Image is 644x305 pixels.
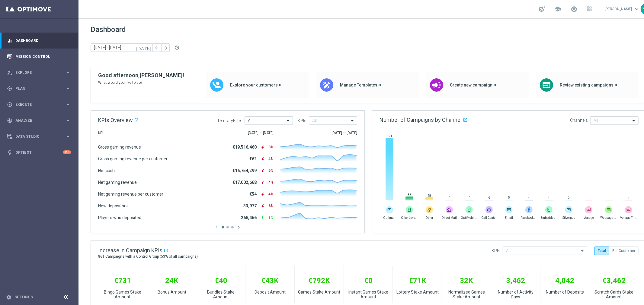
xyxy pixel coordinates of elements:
[7,49,71,64] div: Mission Control
[15,103,65,106] span: Execute
[65,134,71,139] i: keyboard_arrow_right
[7,86,12,91] i: gps_fixed
[7,102,71,107] button: play_circle_outline Execute keyboard_arrow_right
[7,86,65,91] div: Plan
[7,70,12,75] i: person_search
[15,119,65,122] span: Analyze
[15,71,65,74] span: Explore
[7,150,71,155] button: lightbulb Optibot +10
[7,33,71,49] div: Dashboard
[604,5,641,14] a: [PERSON_NAME]keyboard_arrow_down
[65,118,71,123] i: keyboard_arrow_right
[7,144,71,160] div: Optibot
[7,86,71,91] button: gps_fixed Plan keyboard_arrow_right
[63,150,71,154] div: +10
[14,295,33,299] a: Settings
[7,118,12,123] i: track_changes
[7,102,65,107] div: Execute
[65,70,71,75] i: keyboard_arrow_right
[15,135,65,138] span: Data Studio
[15,144,63,160] a: Optibot
[7,70,65,75] div: Explore
[7,38,12,43] i: equalizer
[7,102,12,107] i: play_circle_outline
[7,118,65,123] div: Analyze
[554,6,561,12] span: school
[7,38,71,43] button: equalizer Dashboard
[7,134,71,139] button: Data Studio keyboard_arrow_right
[633,6,640,12] span: keyboard_arrow_down
[7,54,71,59] button: Mission Control
[65,86,71,91] i: keyboard_arrow_right
[15,49,71,64] a: Mission Control
[65,102,71,107] i: keyboard_arrow_right
[7,134,65,139] div: Data Studio
[7,118,71,123] button: track_changes Analyze keyboard_arrow_right
[6,294,11,300] i: settings
[7,70,71,75] button: person_search Explore keyboard_arrow_right
[7,150,12,155] i: lightbulb
[15,87,65,90] span: Plan
[15,33,71,49] a: Dashboard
